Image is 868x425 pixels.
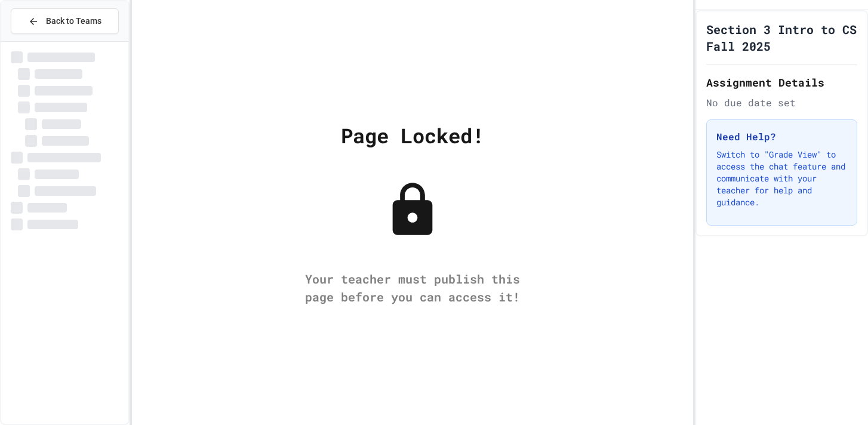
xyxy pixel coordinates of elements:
[11,8,119,34] button: Back to Teams
[716,149,847,208] p: Switch to "Grade View" to access the chat feature and communicate with your teacher for help and ...
[341,120,484,150] div: Page Locked!
[46,15,101,27] span: Back to Teams
[706,21,857,54] h1: Section 3 Intro to CS Fall 2025
[716,130,847,144] h3: Need Help?
[293,270,532,306] div: Your teacher must publish this page before you can access it!
[706,96,857,110] div: No due date set
[706,74,857,91] h2: Assignment Details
